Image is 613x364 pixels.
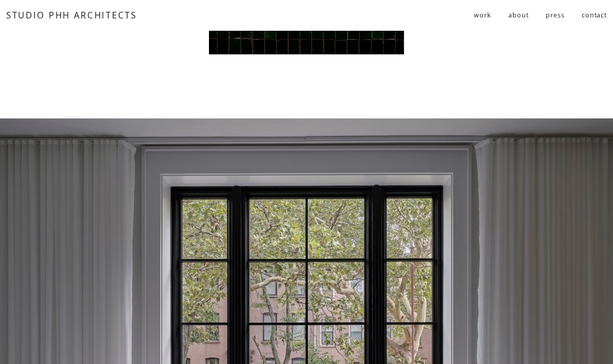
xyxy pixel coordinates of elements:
[474,7,491,23] span: work
[6,9,137,21] a: STUDIO PHH ARCHITECTS
[546,7,564,24] a: press
[474,7,491,24] a: folder dropdown
[508,7,528,24] a: about
[582,7,607,24] a: contact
